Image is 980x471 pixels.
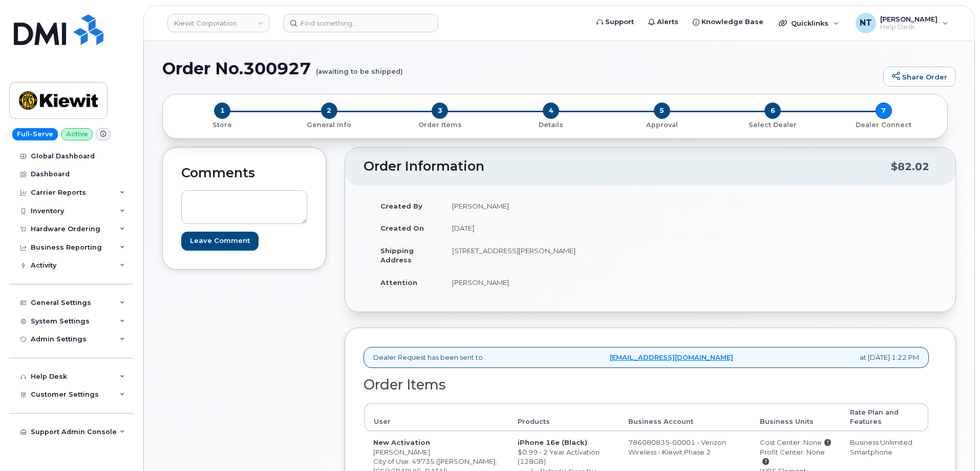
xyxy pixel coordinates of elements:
a: 5 Approval [606,119,717,130]
span: 2 [321,103,337,119]
td: [PERSON_NAME] [443,271,643,294]
span: 6 [764,103,781,119]
strong: Created On [380,224,424,232]
a: 4 Details [496,119,607,130]
span: 4 [543,103,559,119]
small: (awaiting to be shipped) [316,59,403,75]
p: Details [500,120,603,130]
strong: Created By [380,202,422,210]
a: Share Order [883,67,956,87]
p: General Info [278,120,381,130]
a: 2 General Info [274,119,385,130]
strong: New Activation [373,438,430,446]
th: Business Account [619,403,751,432]
a: [EMAIL_ADDRESS][DOMAIN_NAME] [610,353,733,362]
th: Products [508,403,619,432]
p: Select Dealer [721,120,824,130]
strong: Shipping Address [380,247,414,264]
th: User [364,403,508,432]
h2: Comments [181,166,307,180]
td: [STREET_ADDRESS][PERSON_NAME] [443,239,643,271]
a: 1 Store [171,119,274,130]
p: Approval [610,120,713,130]
a: 6 Select Dealer [717,119,828,130]
span: 1 [214,103,230,119]
th: Rate Plan and Features [841,403,928,432]
h1: Order No.300927 [162,59,878,77]
h2: Order Information [364,159,891,174]
div: Profit Center: None [760,447,832,466]
p: Store [175,120,270,130]
p: Order Items [389,120,492,130]
strong: Attention [380,278,417,286]
div: Cost Center: None [760,438,832,447]
h2: Order Items [364,377,929,393]
span: 3 [432,103,448,119]
span: 5 [654,103,670,119]
input: Leave Comment [181,232,259,251]
td: [PERSON_NAME] [443,195,643,217]
td: [DATE] [443,217,643,239]
strong: iPhone 16e (Black) [518,438,587,446]
div: $82.02 [891,157,929,176]
th: Business Units [751,403,841,432]
a: 3 Order Items [385,119,496,130]
div: Dealer Request has been sent to at [DATE] 1:22 PM [364,347,929,368]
